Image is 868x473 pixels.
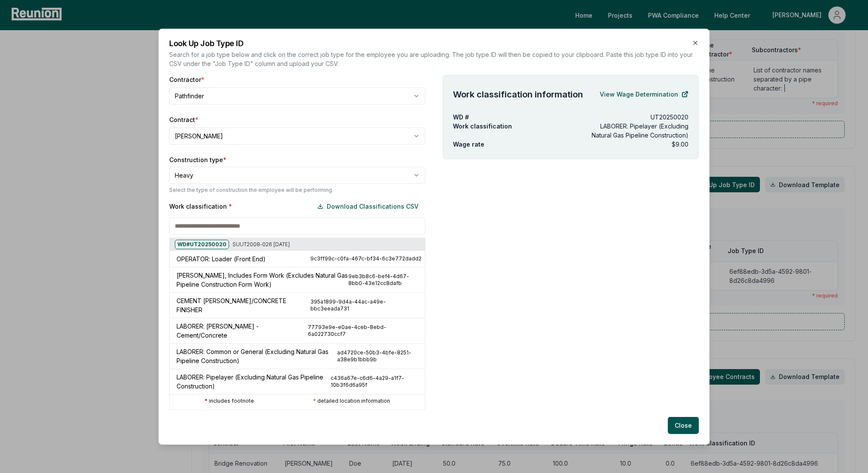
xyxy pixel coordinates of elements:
[651,112,688,121] p: UT20250020
[310,255,422,262] span: 9c3ff99c-c0fa-467c-bf34-6c3e772dadd2
[668,417,699,434] button: Close
[348,273,422,286] span: 9eb3b8c6-bef4-4d67-8bb0-43e12cc8dafb
[205,397,254,407] p: includes footnote
[177,254,266,263] h5: OPERATOR: Loader (Front End)
[175,239,229,249] div: WD# UT20250020
[175,239,290,249] h5: SUUT2008-026 [DATE]
[583,121,688,139] p: LABORER: Pipelayer (Excluding Natural Gas Pipeline Construction)
[313,397,390,407] p: detailed location information
[308,323,422,337] span: 77793e9e-e0ae-4ceb-8ebd-6a022730ccf7
[672,139,688,148] p: $9.00
[600,85,688,103] a: View Wage Determination
[310,197,425,215] button: Download Classifications CSV
[177,321,308,339] h5: LABORER: [PERSON_NAME] - Cement/Concrete
[331,374,422,388] span: c436a67e-c6d6-4a29-a1f7-10b3f6d6a95f
[177,270,348,288] h5: [PERSON_NAME], Includes Form Work (Excludes Natural Gas Pipeline Construction Form Work)
[177,347,337,365] h5: LABORER: Common or General (Excluding Natural Gas Pipeline Construction)
[337,349,422,363] span: ad4720ce-50b3-4bfe-8251-a38e9b1bbb9b
[310,298,422,312] span: 395a1899-9d4a-44ac-a49e-bbc3eeada731
[169,202,232,211] label: Work classification
[177,372,331,390] h5: LABORER: Pipelayer (Excluding Natural Gas Pipeline Construction)
[177,296,310,314] h5: CEMENT [PERSON_NAME]/CONCRETE FINISHER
